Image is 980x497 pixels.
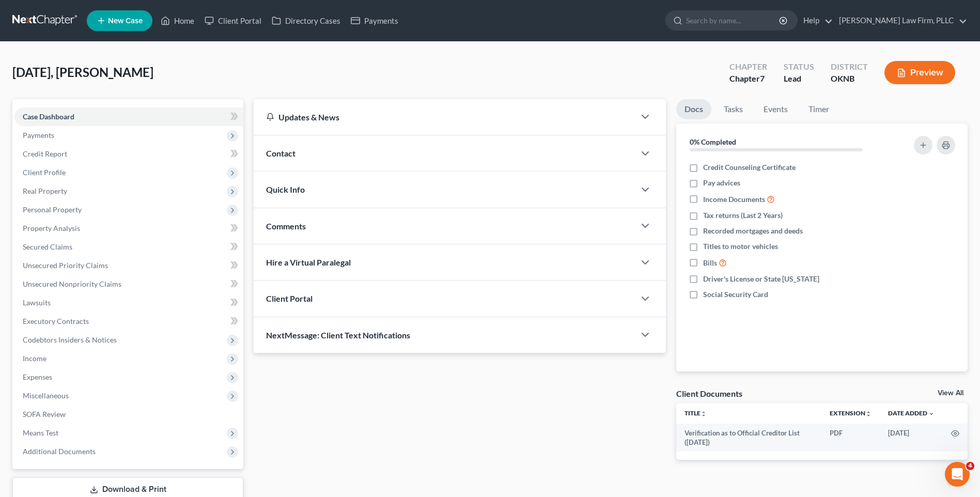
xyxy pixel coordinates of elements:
a: View All [938,390,963,397]
div: Client Documents [676,388,742,399]
span: Client Portal [266,293,313,303]
a: Home [155,11,199,30]
a: Tasks [715,99,751,119]
a: Titleunfold_more [685,409,707,417]
td: [DATE] [880,424,943,452]
iframe: Intercom live chat [945,462,970,487]
span: Client Profile [23,168,66,177]
span: Property Analysis [23,224,80,232]
span: Comments [266,221,306,231]
span: Unsecured Nonpriority Claims [23,279,121,288]
span: Lawsuits [23,298,51,307]
a: Directory Cases [267,11,346,30]
a: Case Dashboard [14,107,243,126]
span: Unsecured Priority Claims [23,261,108,270]
i: unfold_more [865,411,872,417]
span: Titles to motor vehicles [703,241,778,252]
td: PDF [821,424,880,452]
span: Additional Documents [23,447,96,456]
a: Unsecured Nonpriority Claims [14,275,243,293]
a: Docs [676,99,711,119]
span: Tax returns (Last 2 Years) [703,210,783,221]
a: Payments [346,11,403,30]
span: 4 [966,462,974,470]
a: Date Added expand_more [888,409,935,417]
span: [DATE], [PERSON_NAME] [12,65,153,80]
span: Real Property [23,187,67,195]
a: Extensionunfold_more [830,409,872,417]
span: Personal Property [23,205,82,214]
a: Timer [800,99,837,119]
span: Executory Contracts [23,317,89,325]
div: OKNB [831,73,868,85]
span: Driver's License or State [US_STATE] [703,274,819,284]
a: [PERSON_NAME] Law Firm, PLLC [834,11,967,30]
span: Secured Claims [23,242,72,251]
span: Miscellaneous [23,391,69,400]
a: Lawsuits [14,293,243,312]
a: Unsecured Priority Claims [14,256,243,275]
div: Status [784,61,814,73]
span: Social Security Card [703,289,768,300]
a: Credit Report [14,145,243,163]
button: Preview [884,61,955,84]
span: Means Test [23,428,58,437]
i: unfold_more [701,411,707,417]
div: District [831,61,868,73]
span: Bills [703,258,717,268]
span: Hire a Virtual Paralegal [266,257,351,267]
a: Client Portal [199,11,267,30]
a: SOFA Review [14,405,243,424]
a: Help [798,11,833,30]
div: Updates & News [266,112,623,122]
span: 7 [760,73,765,83]
span: Credit Report [23,149,67,158]
i: expand_more [928,411,935,417]
span: Income Documents [703,194,765,205]
span: Recorded mortgages and deeds [703,226,803,236]
input: Search by name... [686,11,781,30]
span: NextMessage: Client Text Notifications [266,330,410,340]
span: Credit Counseling Certificate [703,162,796,173]
span: Quick Info [266,184,305,194]
span: SOFA Review [23,410,66,418]
span: Codebtors Insiders & Notices [23,335,117,344]
a: Executory Contracts [14,312,243,331]
span: New Case [108,17,143,25]
strong: 0% Completed [690,137,736,146]
span: Pay advices [703,178,740,188]
span: Income [23,354,46,363]
div: Lead [784,73,814,85]
div: Chapter [729,61,767,73]
span: Payments [23,131,54,139]
div: Chapter [729,73,767,85]
span: Case Dashboard [23,112,74,121]
a: Secured Claims [14,238,243,256]
a: Events [755,99,796,119]
span: Expenses [23,372,52,381]
a: Property Analysis [14,219,243,238]
td: Verification as to Official Creditor List ([DATE]) [676,424,821,452]
span: Contact [266,148,295,158]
